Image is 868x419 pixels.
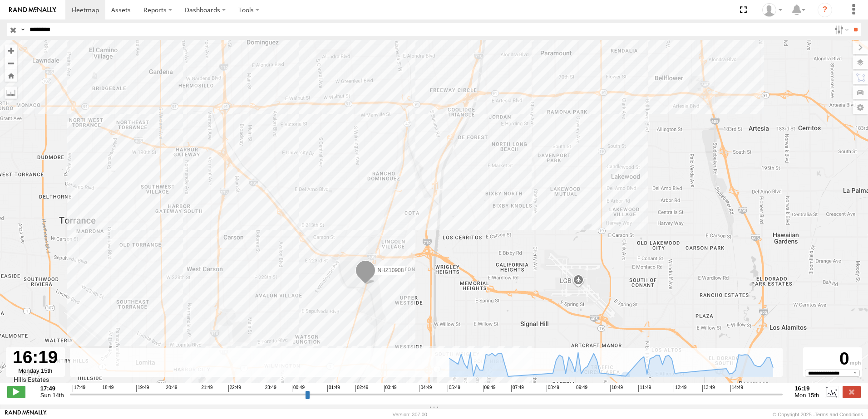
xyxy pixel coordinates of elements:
[165,385,178,392] span: 20:49
[5,57,17,69] button: Zoom out
[101,385,113,392] span: 18:49
[393,412,427,417] div: Version: 307.00
[419,385,432,392] span: 04:49
[292,385,305,392] span: 00:49
[702,385,715,392] span: 13:49
[674,385,686,392] span: 12:49
[730,385,743,392] span: 14:49
[843,386,861,398] label: Close
[773,412,863,417] div: © Copyright 2025 -
[228,385,241,392] span: 22:49
[136,385,149,392] span: 19:49
[511,385,524,392] span: 07:49
[815,412,863,417] a: Terms and Conditions
[853,101,868,114] label: Map Settings
[610,385,623,392] span: 10:49
[448,385,460,392] span: 05:49
[19,23,26,36] label: Search Query
[73,385,85,392] span: 17:49
[40,385,64,392] strong: 17:49
[5,86,17,99] label: Measure
[200,385,212,392] span: 21:49
[638,385,651,392] span: 11:49
[804,349,861,370] div: 0
[759,3,785,17] div: Zulema McIntosch
[327,385,340,392] span: 01:49
[818,3,832,17] i: ?
[5,69,17,82] button: Zoom Home
[5,410,47,419] a: Visit our Website
[377,268,404,274] span: NHZ10908
[575,385,587,392] span: 09:49
[9,7,56,13] img: rand-logo.svg
[40,392,64,399] span: Sun 14th Sep 2025
[794,385,819,392] strong: 16:19
[794,392,819,399] span: Mon 15th Sep 2025
[384,385,397,392] span: 03:49
[355,385,368,392] span: 02:49
[483,385,496,392] span: 06:49
[831,23,850,36] label: Search Filter Options
[547,385,559,392] span: 08:49
[264,385,276,392] span: 23:49
[5,44,17,57] button: Zoom in
[7,386,25,398] label: Play/Stop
